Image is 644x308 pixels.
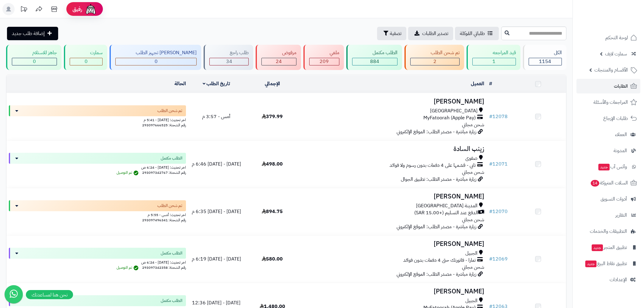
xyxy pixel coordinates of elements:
[303,288,484,295] h3: [PERSON_NAME]
[465,250,478,257] span: الجبيل
[422,30,448,37] span: تصدير الطلبات
[598,163,627,171] span: وآتس آب
[605,50,627,58] span: سمارت لايف
[430,107,478,114] span: [GEOGRAPHIC_DATA]
[370,58,379,65] span: 884
[489,208,492,215] span: #
[9,259,186,265] div: اخر تحديث: [DATE] - 6:24 ص
[603,114,628,123] span: طلبات الإرجاع
[473,58,516,65] div: 1
[576,208,640,222] a: التقارير
[416,202,478,209] span: المدينة [GEOGRAPHIC_DATA]
[352,49,397,56] div: الطلب مكتمل
[345,45,403,70] a: الطلب مكتمل 884
[489,160,492,168] span: #
[615,211,627,219] span: التقارير
[202,113,230,120] span: أمس - 3:57 م
[408,27,453,40] a: تصدير الطلبات
[539,58,551,65] span: 1154
[585,261,597,267] span: جديد
[598,164,610,170] span: جديد
[522,45,568,70] a: الكل1154
[117,170,140,175] span: تم التوصيل
[276,58,282,65] span: 24
[161,250,182,256] span: الطلب مكتمل
[12,58,57,65] div: 0
[423,114,476,121] span: MyFatoorah (Apple Pay)
[460,30,485,37] span: طلباتي المُوكلة
[108,45,202,70] a: [PERSON_NAME] تجهيز الطلب 0
[489,208,508,215] a: #12070
[226,58,232,65] span: 34
[615,130,627,139] span: العملاء
[192,255,241,263] span: [DATE] - [DATE] 6:19 م
[262,160,283,168] span: 498.00
[489,80,492,87] a: #
[397,223,476,230] span: زيارة مباشرة - مصدر الطلب: الموقع الإلكتروني
[209,49,249,56] div: طلب راجع
[455,27,499,40] a: طلباتي المُوكلة
[397,271,476,278] span: زيارة مباشرة - مصدر الطلب: الموقع الإلكتروني
[462,169,484,176] span: شحن مجاني
[593,98,628,107] span: المراجعات والأسئلة
[85,58,88,65] span: 0
[310,58,339,65] div: 209
[462,121,484,128] span: شحن مجاني
[576,111,640,126] a: طلبات الإرجاع
[192,208,241,215] span: [DATE] - [DATE] 6:35 م
[411,58,459,65] div: 2
[261,49,296,56] div: مرفوض
[142,217,186,223] span: رقم الشحنة: 293097496341
[465,297,478,304] span: الجبيل
[320,58,329,65] span: 209
[7,27,58,40] a: إضافة طلب جديد
[472,49,516,56] div: قيد المراجعه
[254,45,302,70] a: مرفوض 24
[262,58,296,65] div: 24
[492,58,495,65] span: 1
[414,209,478,216] span: الدفع عند التسليم (+15.00 SAR)
[72,5,82,13] span: رفيق
[265,80,280,87] a: الإجمالي
[262,255,283,263] span: 580.00
[610,275,627,284] span: الإعدادات
[576,256,640,271] a: تطبيق نقاط البيعجديد
[576,95,640,110] a: المراجعات والأسئلة
[9,211,186,218] div: اخر تحديث: أمس - 5:55 م
[614,146,627,155] span: المدونة
[5,45,63,70] a: جاهز للاستلام 0
[12,49,57,56] div: جاهز للاستلام
[390,30,401,37] span: تصفية
[116,58,196,65] div: 0
[433,58,436,65] span: 2
[576,192,640,206] a: أدوات التسويق
[142,170,186,175] span: رقم الشحنة: 293097342767
[590,179,628,187] span: السلات المتروكة
[576,159,640,174] a: وآتس آبجديد
[157,203,182,209] span: تم شحن الطلب
[403,45,465,70] a: تم شحن الطلب 2
[576,224,640,239] a: التطبيقات والخدمات
[591,180,599,187] span: 14
[262,113,283,120] span: 379.99
[262,208,283,215] span: 894.75
[462,264,484,271] span: شحن مجاني
[600,195,627,203] span: أدوات التسويق
[202,45,254,70] a: طلب راجع 34
[203,80,230,87] a: تاريخ الطلب
[161,298,182,304] span: الطلب مكتمل
[489,160,508,168] a: #12071
[115,49,197,56] div: [PERSON_NAME] تجهيز الطلب
[9,164,186,170] div: اخر تحديث: [DATE] - 6:24 ص
[210,58,248,65] div: 34
[576,30,640,45] a: لوحة التحكم
[117,265,140,270] span: تم التوصيل
[576,79,640,93] a: الطلبات
[303,145,484,152] h3: زينب السادة
[309,49,339,56] div: ملغي
[590,227,627,236] span: التطبيقات والخدمات
[462,216,484,223] span: شحن مجاني
[594,66,628,74] span: الأقسام والمنتجات
[576,176,640,190] a: السلات المتروكة14
[489,113,508,120] a: #12078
